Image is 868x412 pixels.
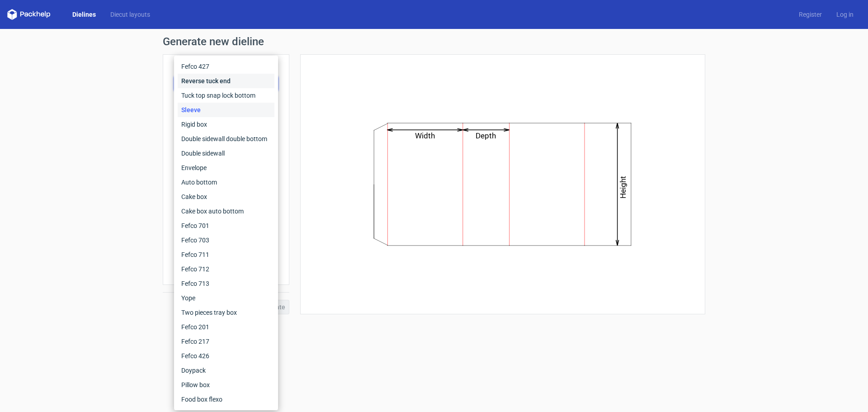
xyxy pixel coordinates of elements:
text: Width [415,131,435,140]
div: Cake box auto bottom [178,204,274,218]
div: Fefco 201 [178,320,274,334]
div: Yope [178,291,274,305]
div: Doypack [178,363,274,378]
div: Fefco 701 [178,218,274,233]
div: Auto bottom [178,175,274,189]
div: Fefco 703 [178,233,274,247]
div: Fefco 427 [178,59,274,74]
div: Pillow box [178,378,274,392]
div: Envelope [178,161,274,175]
text: Depth [476,131,496,140]
div: Food box flexo [178,392,274,407]
div: Double sidewall double bottom [178,132,274,146]
div: Reverse tuck end [178,74,274,88]
div: Rigid box [178,117,274,132]
a: Log in [829,10,861,19]
div: Fefco 711 [178,247,274,262]
a: Register [792,10,829,19]
div: Tuck top snap lock bottom [178,88,274,103]
a: Diecut layouts [103,10,157,19]
div: Sleeve [178,103,274,117]
div: Fefco 712 [178,262,274,276]
text: Height [619,176,628,199]
div: Cake box [178,189,274,204]
div: Fefco 713 [178,276,274,291]
div: Fefco 426 [178,349,274,363]
div: Two pieces tray box [178,305,274,320]
h1: Generate new dieline [163,36,705,47]
div: Fefco 217 [178,334,274,349]
div: Double sidewall [178,146,274,161]
a: Dielines [65,10,103,19]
